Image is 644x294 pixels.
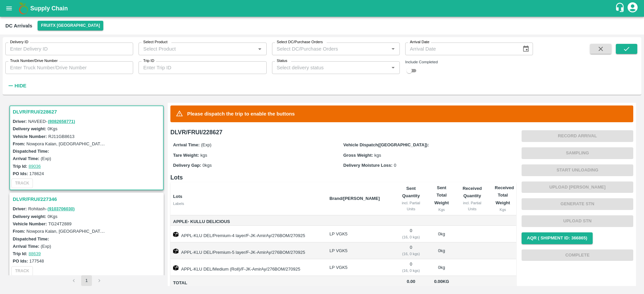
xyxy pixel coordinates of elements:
td: APPL-KLU DEL/Premium-5 layer/F-JK-AmirAy/276BOM/270925 [170,242,324,259]
b: Sent Total Weight [434,185,449,205]
label: 0 Kgs [48,126,58,131]
td: APPL-KLU DEL/Premium-4 layer/F-JK-AmirAy/276BOM/270925 [170,226,324,242]
a: 89036 [29,164,41,169]
strong: Hide [14,83,26,88]
input: Select delivery status [274,63,387,72]
span: NAVEED - [28,119,76,124]
td: LP VGK5 [324,226,394,242]
label: Select Product [143,40,167,45]
label: Dispatched Time: [13,236,49,241]
label: Delivery weight: [13,214,46,219]
label: Trip Id: [13,251,27,256]
div: Include Completed [405,59,533,65]
nav: pagination navigation [67,275,106,286]
label: Select DC/Purchase Orders [277,40,323,45]
label: Gross Weight: [343,153,373,158]
button: AQR ( Shipment Id: 366865) [522,232,593,244]
label: Delivery Moisture Loss: [343,163,393,168]
label: (Exp) [41,244,51,249]
b: Sent Quantity [402,186,420,198]
label: Delivery Gap: [173,163,201,168]
div: Labels [173,201,324,207]
b: Brand/[PERSON_NAME] [329,196,380,201]
img: box [173,265,178,271]
label: Tare Weight: [173,153,199,158]
b: Received Total Weight [495,185,514,205]
h3: DLVR/FRUI/227346 [13,195,162,204]
a: (8082658771) [48,119,75,124]
td: 0 [394,242,428,259]
label: PO Ids: [13,259,28,264]
td: APPL-KLU DEL/Medium (Roll)/F-JK-AmirAy/276BOM/270925 [170,259,324,276]
div: incl. Partial Units [399,200,423,212]
span: 0 [394,163,396,168]
img: box [173,232,178,237]
div: Kgs [434,207,450,213]
div: customer-support [615,2,627,14]
label: Arrival Time: [13,156,39,161]
label: (Exp) [41,156,51,161]
div: ( 16, 0 kgs) [399,251,423,257]
span: Apple- Kullu Delicious [173,218,324,226]
button: Open [389,63,397,72]
label: Driver: [13,206,27,211]
img: logo [17,2,30,15]
button: Hide [5,80,28,91]
span: 0 kgs [203,163,212,168]
label: From: [13,141,25,146]
label: 177548 [30,259,44,264]
label: Nowpora Kalan, [GEOGRAPHIC_DATA], [GEOGRAPHIC_DATA], [GEOGRAPHIC_DATA] [26,228,200,234]
td: 0 kg [428,259,455,276]
label: Trip ID [143,58,154,64]
button: Open [255,45,264,53]
h3: DLVR/FRUI/228627 [13,107,162,116]
label: 0 Kgs [48,214,58,219]
button: Choose date [520,43,532,55]
td: LP VGK5 [324,242,394,259]
input: Enter Trip ID [139,61,266,74]
label: Trip Id: [13,164,27,169]
span: 0.00 Kg [434,279,449,284]
span: 0.00 [399,278,423,286]
label: Vehicle Number: [13,221,47,226]
div: incl. Partial Units [460,200,484,212]
div: DC Arrivals [5,21,32,30]
h6: DLVR/FRUI/228627 [170,128,516,137]
td: LP VGK5 [324,259,394,276]
p: Please dispatch the trip to enable the buttons [187,110,295,118]
td: 0 [394,259,428,276]
span: kgs [374,153,381,158]
div: Kgs [495,207,511,213]
input: Enter Delivery ID [5,43,133,55]
label: Vehicle Number: [13,134,47,139]
label: TG24T2889 [48,221,71,226]
label: Arrival Date [410,40,429,45]
a: Supply Chain [30,4,615,13]
label: PO Ids: [13,171,28,176]
div: ( 16, 0 kgs) [399,268,423,274]
img: box [173,248,178,254]
div: ( 16, 0 kgs) [399,234,423,240]
b: Supply Chain [30,5,68,12]
label: Delivery ID [10,40,28,45]
label: Driver: [13,119,27,124]
input: Select DC/Purchase Orders [274,45,378,53]
span: kgs [201,153,207,158]
span: Total [173,279,324,287]
label: 178624 [30,171,44,176]
label: Arrival Time: [173,142,200,147]
td: 0 [394,226,428,242]
input: Enter Truck Number/Drive Number [5,61,133,74]
button: open drawer [1,1,17,16]
label: Arrival Time: [13,244,39,249]
input: Select Product [141,45,253,53]
button: Open [389,45,397,53]
label: RJ11GB8613 [48,134,74,139]
label: Nowpora Kalan, [GEOGRAPHIC_DATA], [GEOGRAPHIC_DATA], [GEOGRAPHIC_DATA] [26,141,200,146]
b: Lots [173,194,182,199]
label: Status [277,58,287,64]
button: page 1 [81,275,92,286]
a: (9103706030) [48,206,75,211]
label: Dispatched Time: [13,149,49,154]
b: Received Quantity [463,186,482,198]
